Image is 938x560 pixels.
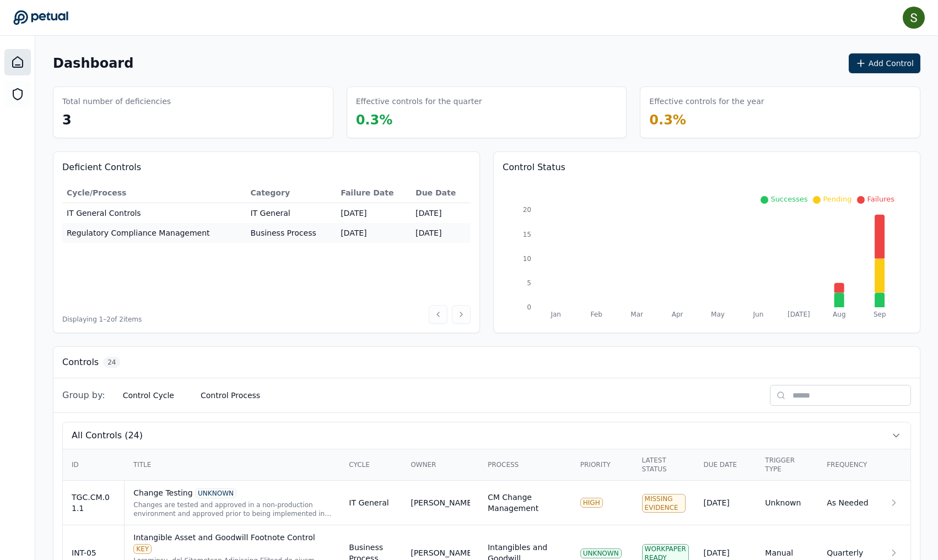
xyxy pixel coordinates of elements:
th: Due Date [694,449,756,481]
a: Go to Dashboard [13,10,68,25]
tspan: 15 [523,231,531,238]
div: UNKNOWN [580,548,622,558]
tspan: Feb [591,311,602,318]
tspan: 5 [527,279,531,287]
div: [PERSON_NAME] [411,497,470,508]
th: Frequency [818,449,880,481]
span: Failures [867,195,894,203]
td: Business Process [246,223,336,243]
a: Dashboard [4,49,31,75]
tspan: 0 [527,303,531,311]
div: TGC.CM.01.1 [72,492,115,514]
tspan: Jun [753,311,764,318]
tspan: Sep [874,311,886,318]
span: Successes [770,195,807,203]
td: IT General Controls [62,203,246,224]
button: All Controls (24) [63,422,910,449]
span: All Controls (24) [72,429,143,442]
h3: Total number of deficiencies [62,96,171,107]
div: [DATE] [703,547,747,558]
tspan: 20 [523,206,531,214]
th: Cycle/Process [62,183,246,203]
th: Trigger Type [756,449,818,481]
td: Unknown [756,481,818,525]
h3: Effective controls for the year [649,96,764,107]
a: SOC [4,81,31,107]
div: Changes are tested and approved in a non-production environment and approved prior to being imple... [133,501,331,518]
h3: Control Status [503,161,911,174]
td: Regulatory Compliance Management [62,223,246,243]
span: Pending [823,195,851,203]
div: INT-05 [72,547,115,558]
div: HIGH [580,498,603,508]
th: Cycle [340,449,402,481]
div: UNKNOWN [195,488,236,498]
th: Priority [572,449,633,481]
th: Failure Date [336,183,411,203]
tspan: Mar [630,311,643,318]
button: Next [452,305,471,324]
td: IT General [246,203,336,224]
tspan: May [711,311,725,318]
span: 0.3 % [356,112,393,128]
div: KEY [133,544,152,554]
td: As Needed [818,481,880,525]
button: Control Process [192,385,269,405]
tspan: Apr [672,311,683,318]
h1: Dashboard [53,55,133,72]
button: Add Control [849,53,920,73]
div: Missing Evidence [642,494,686,513]
div: CM Change Management [488,492,563,514]
th: Owner [402,449,479,481]
span: 24 [103,357,120,368]
button: Previous [429,305,448,324]
button: Control Cycle [114,385,183,405]
tspan: Aug [833,311,845,318]
span: Displaying 1– 2 of 2 items [62,315,142,324]
th: Latest Status [633,449,695,481]
span: 3 [62,112,72,128]
td: IT General [340,481,402,525]
td: [DATE] [411,223,471,243]
h3: Controls [62,356,99,369]
th: ID [63,449,125,481]
span: 0.3 % [649,112,686,128]
td: [DATE] [336,223,411,243]
tspan: 10 [523,255,531,263]
span: Group by: [62,389,105,402]
tspan: [DATE] [788,311,810,318]
img: Samuel Tan [903,7,925,29]
th: Title [125,449,340,481]
div: [DATE] [703,497,747,508]
th: Process [479,449,572,481]
div: Intangible Asset and Goodwill Footnote Control [133,532,331,554]
div: [PERSON_NAME] [411,547,470,558]
h3: Effective controls for the quarter [356,96,482,107]
h3: Deficient Controls [62,161,471,174]
td: [DATE] [336,203,411,224]
td: [DATE] [411,203,471,224]
div: Change Testing [133,487,331,498]
tspan: Jan [550,311,561,318]
th: Due Date [411,183,471,203]
th: Category [246,183,336,203]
